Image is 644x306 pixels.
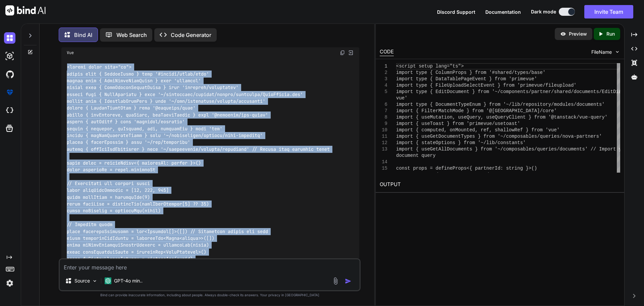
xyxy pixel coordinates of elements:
[380,127,387,133] div: 10
[537,83,577,88] span: ue/fileupload'
[380,146,387,152] div: 13
[380,70,387,76] div: 2
[396,83,537,88] span: import type { FileUploadSelectEvent } from 'primev
[396,172,489,177] span: const partnerId = props.partnerId
[537,115,607,120] span: rom '@tanstack/vue-query'
[4,277,15,289] img: settings
[5,5,46,15] img: Bind AI
[380,165,387,172] div: 15
[584,5,633,18] button: Invite Team
[380,101,387,108] div: 6
[380,140,387,146] div: 12
[537,134,602,139] span: /queries/nova-partners'
[591,49,612,55] span: FileName
[396,108,557,114] span: import { FilterMatchMode } from '@[GEOGRAPHIC_DATA]/core'
[396,140,526,145] span: import { stateOptions } from '~/lib/constants'
[560,31,566,37] img: preview
[380,159,387,165] div: 14
[380,172,387,178] div: 16
[380,82,387,89] div: 4
[380,121,387,127] div: 9
[396,102,537,107] span: import type { DocumentTypeEnum } from '~/lib/repos
[485,9,521,15] span: Documentation
[114,277,143,284] p: GPT-4o min..
[380,108,387,114] div: 7
[396,127,537,133] span: import { computed, onMounted, ref, shallowRef } fr
[376,177,624,192] h2: OUTPUT
[348,50,354,56] img: Open in Browser
[345,278,352,285] img: icon
[537,127,559,133] span: om 'vue'
[396,166,537,171] span: const props = defineProps<{ partnerId: string }>()
[380,89,387,95] div: 5
[4,32,15,44] img: darkChat
[74,277,90,284] p: Source
[380,63,387,70] div: 1
[105,277,111,284] img: GPT-4o mini
[396,95,408,101] span: vue'
[340,50,345,55] img: copy
[92,278,98,284] img: Pick Models
[4,87,15,98] img: premium
[396,115,537,120] span: import { useMutation, useQuery, useQueryClient } f
[396,89,537,94] span: import type { EditDocument } from '~/components/pa
[332,277,339,285] img: attachment
[537,146,630,152] span: queries/documents' // Import your
[380,114,387,121] div: 8
[396,121,520,126] span: import { useToast } from 'primevue/usetoast'
[380,133,387,140] div: 11
[537,70,545,75] span: se'
[380,76,387,82] div: 3
[485,8,521,15] button: Documentation
[537,89,633,94] span: rtner/shared/documents/EditDialog.
[437,8,475,15] button: Discord Support
[116,31,147,39] p: Web Search
[59,293,361,298] p: Bind can provide inaccurate information, including about people. Always double-check its answers....
[4,105,15,116] img: cloudideIcon
[606,31,615,37] p: Run
[171,31,211,39] p: Code Generator
[614,49,620,55] img: chevron down
[396,134,537,139] span: import { useGetDocumentTypes } from '~/composables
[67,50,74,55] span: Vue
[537,102,605,107] span: itory/modules/documents'
[437,9,475,15] span: Discord Support
[396,70,537,75] span: import type { ColumnProps } from '#shared/types/ba
[380,48,394,56] div: CODE
[396,153,436,158] span: document query
[396,63,464,69] span: <script setup lang="ts">
[531,8,556,15] span: Dark mode
[396,76,537,82] span: import type { DataTablePageEvent } from 'primevue'
[569,31,587,37] p: Preview
[4,69,15,80] img: githubDark
[396,146,537,152] span: import { useGetAllDocuments } from '~/composables/
[4,50,15,62] img: darkAi-studio
[74,31,92,39] p: Bind AI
